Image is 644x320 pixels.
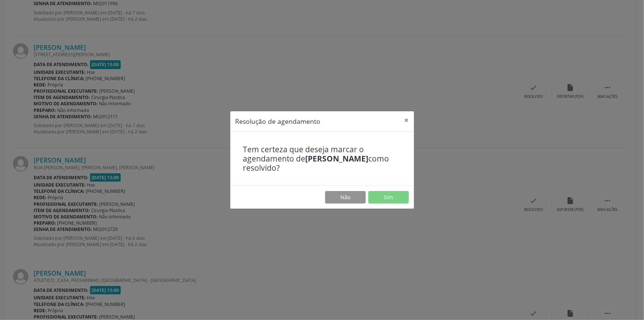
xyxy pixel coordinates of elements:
button: Não [325,191,366,204]
b: [PERSON_NAME] [306,153,369,164]
h5: Resolução de agendamento [235,116,321,126]
h4: Tem certeza que deseja marcar o agendamento de como resolvido? [243,145,401,173]
button: Close [399,111,414,129]
button: Sim [368,191,409,204]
